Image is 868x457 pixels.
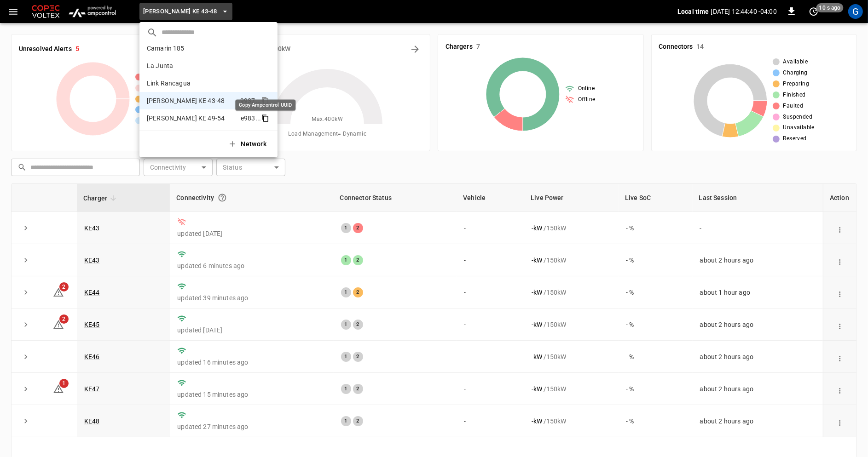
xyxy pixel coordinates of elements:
div: copy [260,95,271,106]
div: copy [260,113,271,124]
button: Network [222,135,274,154]
p: La Junta [147,61,173,70]
p: [PERSON_NAME] KE 43-48 [147,96,225,105]
p: Camarin 185 [147,44,185,53]
p: [PERSON_NAME] KE 49-54 [147,114,225,123]
p: Link Rancagua [147,79,191,88]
